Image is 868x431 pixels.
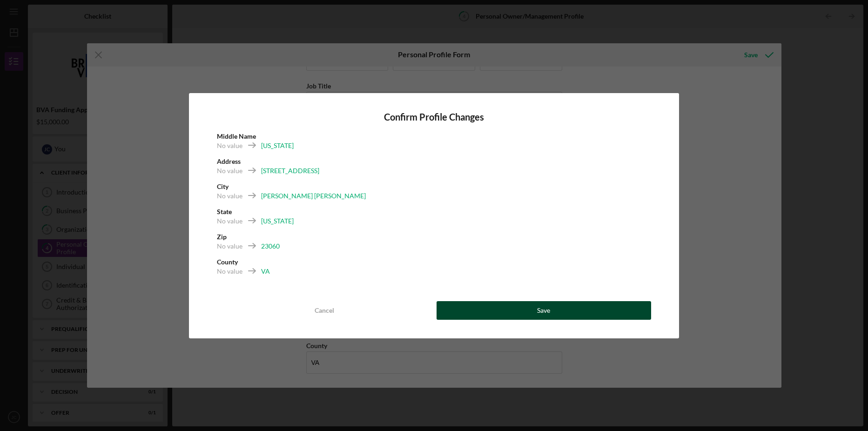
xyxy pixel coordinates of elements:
[261,166,319,175] div: [STREET_ADDRESS]
[217,166,242,175] div: No value
[261,141,294,150] div: [US_STATE]
[261,216,294,226] div: [US_STATE]
[217,242,242,251] div: No value
[437,301,651,320] button: Save
[261,267,270,276] div: VA
[217,141,242,150] div: No value
[537,301,550,320] div: Save
[217,258,238,266] b: County
[217,112,651,122] h4: Confirm Profile Changes
[217,182,229,190] b: City
[217,191,242,201] div: No value
[261,242,280,251] div: 23060
[315,301,334,320] div: Cancel
[217,157,241,165] b: Address
[261,191,366,201] div: [PERSON_NAME] [PERSON_NAME]
[217,233,227,241] b: Zip
[217,216,242,226] div: No value
[217,132,256,140] b: Middle Name
[217,208,232,215] b: State
[217,267,242,276] div: No value
[217,301,431,320] button: Cancel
